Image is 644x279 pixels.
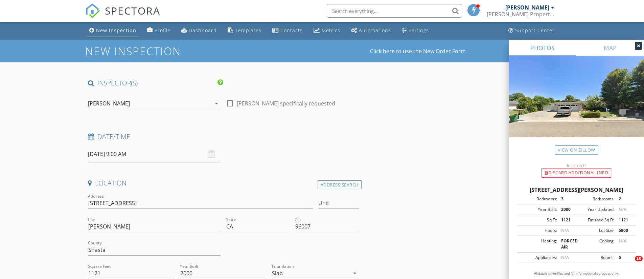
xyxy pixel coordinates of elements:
[359,27,391,34] div: Automations
[179,24,220,37] a: Dashboard
[557,238,576,250] div: FORCED AIR
[351,269,359,277] i: arrow_drop_down
[506,24,557,37] a: Support Center
[519,238,557,250] div: Heating:
[105,3,160,18] span: SPECTORA
[322,27,340,34] div: Metrics
[155,27,170,34] div: Profile
[144,24,173,37] a: Company Profile
[487,11,554,18] div: Robertson Property Inspections
[615,217,634,223] div: 1121
[576,196,615,202] div: Bathrooms:
[555,145,598,155] a: View on Zillow
[327,4,462,18] input: Search everything...
[85,3,100,18] img: The Best Home Inspection Software - Spectora
[576,40,644,56] a: MAP
[519,206,557,213] div: Year Built:
[621,256,637,272] iframe: Intercom live chat
[561,255,569,260] span: N/A
[615,255,634,261] div: 5
[272,270,283,276] div: Slab
[270,24,305,37] a: Contacts
[348,24,394,37] a: Automations (Basic)
[576,217,615,223] div: Finished Sq Ft:
[576,238,615,250] div: Cooling:
[615,196,634,202] div: 2
[225,24,264,37] a: Templates
[280,27,303,34] div: Contacts
[619,206,626,212] span: N/A
[409,27,429,34] div: Settings
[370,48,466,54] a: Click here to use the New Order Form
[635,256,643,261] span: 10
[87,24,139,37] a: New Inspection
[318,180,362,190] div: Address Search
[505,4,549,11] div: [PERSON_NAME]
[237,100,335,107] label: [PERSON_NAME] specifically requested
[519,255,557,261] div: Appliances:
[88,79,223,87] h4: INSPECTOR(S)
[517,271,636,276] p: All data is unverified and for informational purposes only.
[576,227,615,234] div: Lot Size:
[85,9,160,23] a: SPECTORA
[509,56,644,154] img: streetview
[399,24,432,37] a: Settings
[88,100,130,106] div: [PERSON_NAME]
[519,217,557,223] div: Sq Ft:
[509,163,644,168] div: Incorrect?
[96,27,136,34] div: New Inspection
[576,255,615,261] div: Rooms:
[557,206,576,213] div: 2000
[88,132,359,141] h4: Date/Time
[519,227,557,234] div: Floors:
[557,217,576,223] div: 1121
[615,227,634,234] div: 5800
[88,146,221,162] input: Select date
[557,196,576,202] div: 3
[561,227,569,233] span: N/A
[515,27,555,34] div: Support Center
[311,24,343,37] a: Metrics
[576,206,615,213] div: Year Updated:
[517,186,636,194] div: [STREET_ADDRESS][PERSON_NAME]
[235,27,261,34] div: Templates
[542,168,611,178] div: Discard Additional info
[85,45,235,57] h1: New Inspection
[619,238,626,244] span: N/A
[189,27,217,34] div: Dashboard
[88,179,359,187] h4: Location
[509,40,576,56] a: PHOTOS
[212,99,221,107] i: arrow_drop_down
[519,196,557,202] div: Bedrooms:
